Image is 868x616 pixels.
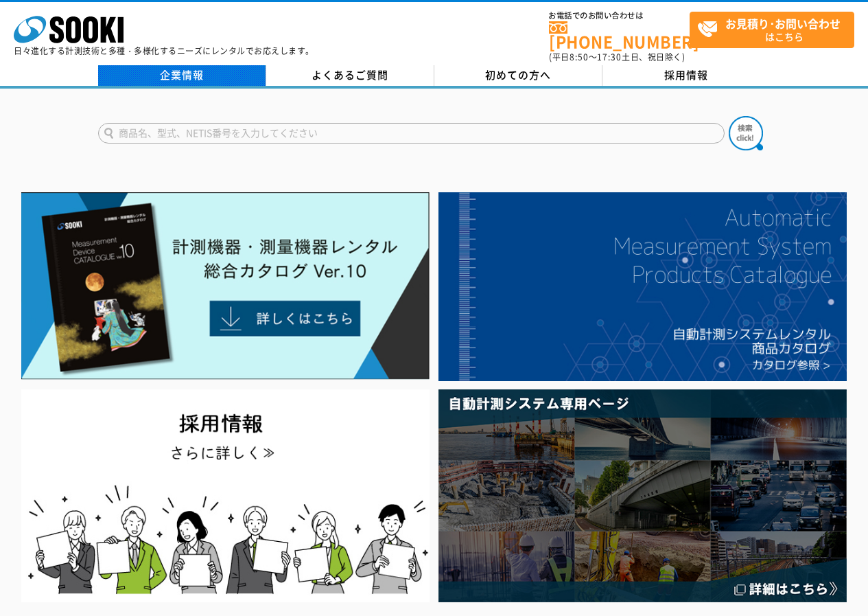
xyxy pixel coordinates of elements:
span: 17:30 [597,51,622,63]
a: よくあるご質問 [266,65,434,86]
a: 企業情報 [98,65,266,86]
img: 自動計測システム専用ページ [438,389,847,602]
span: (平日 ～ 土日、祝日除く) [549,51,685,63]
img: btn_search.png [729,116,763,150]
span: はこちら [697,12,854,47]
p: 日々進化する計測技術と多種・多様化するニーズにレンタルでお応えします。 [14,47,314,55]
img: SOOKI recruit [21,389,430,602]
a: 初めての方へ [434,65,602,86]
a: [PHONE_NUMBER] [549,21,690,49]
a: 採用情報 [602,65,771,86]
a: お見積り･お問い合わせはこちら [690,12,854,48]
span: お電話でのお問い合わせは [549,12,690,20]
input: 商品名、型式、NETIS番号を入力してください [98,123,725,144]
span: 初めての方へ [485,67,551,82]
span: 8:50 [570,51,589,63]
strong: お見積り･お問い合わせ [725,15,841,32]
img: 自動計測システムカタログ [438,192,847,381]
img: Catalog Ver10 [21,192,430,380]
